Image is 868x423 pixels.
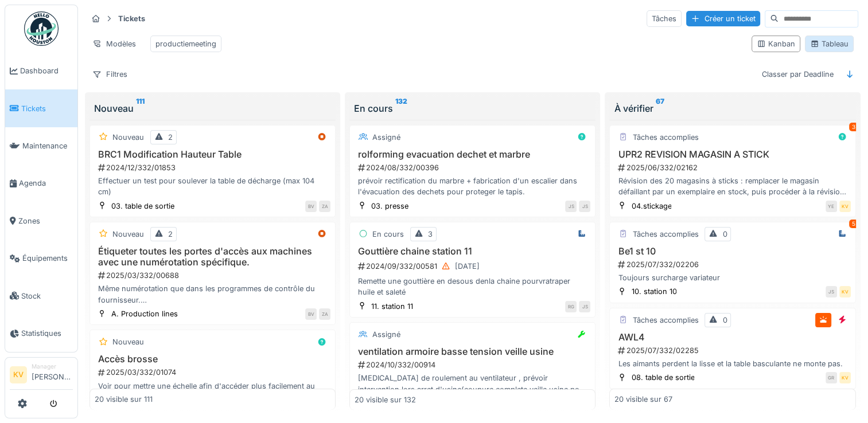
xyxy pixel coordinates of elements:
div: 3 [428,229,433,240]
div: Assigné [372,329,400,340]
sup: 111 [136,101,145,115]
div: Toujours surcharge variateur [614,272,850,283]
div: RG [565,301,577,312]
div: KV [839,201,851,212]
div: Assigné [372,132,400,143]
span: Stock [21,291,73,301]
div: Effectuer un test pour soulever la table de décharge (max 104 cm) [95,175,330,197]
div: GR [826,372,837,383]
li: KV [10,366,27,383]
div: Nouveau [112,229,144,240]
div: 04.stickage [631,201,671,211]
div: En cours [372,229,404,240]
div: ZA [319,308,330,320]
span: Agenda [19,178,73,189]
div: 2025/03/332/00688 [97,270,330,281]
div: BV [305,201,317,212]
div: Modèles [87,36,141,52]
div: 20 visible sur 111 [95,394,153,405]
div: A. Production lines [111,308,178,319]
div: En cours [354,101,591,115]
div: 2024/12/332/01853 [97,162,330,173]
sup: 132 [395,101,407,115]
div: JS [826,286,837,297]
div: 03. table de sortie [111,201,174,211]
div: Nouveau [112,132,144,143]
div: KV [839,286,851,297]
h3: BRC1 Modification Hauteur Table [95,149,330,160]
a: Équipements [5,240,77,277]
div: [DATE] [455,261,480,272]
div: Remette une gouttière en desous denla chaine pourvratraper huile et saleté [355,276,590,297]
strong: Tickets [114,13,150,24]
a: Statistiques [5,315,77,352]
div: Révision des 20 magasins à sticks : remplacer le magasin défaillant par un exemplaire en stock, p... [614,175,850,197]
a: Maintenance [5,127,77,164]
div: Même numérotation que dans les programmes de contrôle du fournisseur. Example : B1.D1.01 = Beam 1... [95,283,330,305]
div: productiemeeting [155,38,216,49]
div: 08. table de sortie [631,372,694,383]
div: 11. station 11 [371,301,413,312]
div: 2025/03/332/01074 [97,367,330,378]
div: À vérifier [614,101,851,115]
div: Créer un ticket [686,11,760,26]
div: JS [579,201,590,212]
a: KV Manager[PERSON_NAME] [10,362,73,390]
div: Les aimants perdent la lisse et la table basculante ne monte pas. [614,358,850,369]
li: [PERSON_NAME] [32,362,73,387]
h3: Étiqueter toutes les portes d'accès aux machines avec une numérotation spécifique. [95,246,330,268]
a: Zones [5,202,77,240]
div: YE [826,201,837,212]
div: 03. presse [371,201,408,211]
sup: 67 [655,101,664,115]
span: Maintenance [22,140,73,151]
div: prévoir rectification du marbre + fabrication d'un escalier dans l'évacuation des dechets pour pr... [355,175,590,197]
div: 20 visible sur 132 [355,394,416,405]
h3: Accès brosse [95,354,330,365]
div: 3 [849,123,858,131]
div: 10. station 10 [631,286,676,297]
div: Nouveau [94,101,331,115]
span: Zones [18,216,73,226]
a: Tickets [5,89,77,127]
h3: Gouttière chaine station 11 [355,246,590,257]
div: 2024/10/332/00914 [357,359,590,370]
div: Manager [32,362,73,371]
span: Équipements [22,253,73,264]
div: JS [565,201,577,212]
div: 2025/07/332/02206 [617,259,850,270]
div: Tâches accomplies [632,315,698,326]
div: 2 [168,132,173,143]
div: JS [579,301,590,312]
div: Tâches accomplies [632,132,698,143]
div: 5 [849,220,858,228]
div: 2025/06/332/02162 [617,162,850,173]
span: Dashboard [20,65,73,76]
div: ZA [319,201,330,212]
div: Tableau [810,38,848,49]
div: 20 visible sur 67 [614,394,672,405]
a: Stock [5,277,77,314]
div: Kanban [757,38,795,49]
span: Tickets [21,103,73,114]
div: Filtres [87,66,133,83]
div: 2024/09/332/00581 [357,259,590,273]
h3: Be1 st 10 [614,246,850,257]
div: Classer par Deadline [757,66,839,83]
a: Agenda [5,164,77,202]
div: 2 [168,229,173,240]
h3: rolforming evacuation dechet et marbre [355,149,590,160]
div: 0 [722,229,727,240]
a: Dashboard [5,52,77,89]
h3: AWL4 [614,332,850,343]
h3: ventilation armoire basse tension veille usine [355,346,590,357]
div: Voir pour mettre une échelle afin d'accéder plus facilement au dessus des brosses koh1 [95,381,330,402]
div: BV [305,308,317,320]
div: 2025/07/332/02285 [617,345,850,356]
div: KV [839,372,851,383]
div: [MEDICAL_DATA] de roulement au ventilateur , prévoir intervention lors arret d'usine(coupure comp... [355,373,590,394]
div: Tâches accomplies [632,229,698,240]
div: 0 [722,315,727,326]
span: Statistiques [21,328,73,339]
div: Nouveau [112,336,144,347]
